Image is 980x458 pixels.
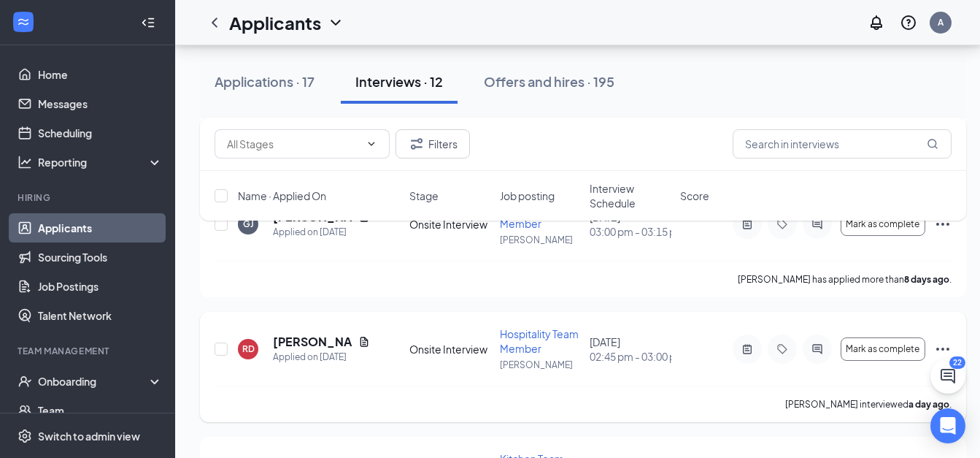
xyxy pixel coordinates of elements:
[500,359,582,371] p: [PERSON_NAME]
[327,14,344,31] svg: ChevronDown
[738,273,952,286] p: [PERSON_NAME] has applied more than .
[408,135,425,153] svg: Filter
[738,343,756,355] svg: ActiveNote
[38,118,163,148] a: Scheduling
[500,327,579,355] span: Hospitality Team Member
[206,14,223,31] svg: ChevronLeft
[38,272,163,301] a: Job Postings
[680,188,709,203] span: Score
[38,60,163,89] a: Home
[38,89,163,118] a: Messages
[18,155,32,169] svg: Analysis
[366,138,377,150] svg: ChevronDown
[590,181,671,210] span: Interview Schedule
[38,374,150,389] div: Onboarding
[409,188,439,203] span: Stage
[841,337,925,361] button: Mark as complete
[358,336,370,348] svg: Document
[18,429,32,443] svg: Settings
[38,301,163,330] a: Talent Network
[38,213,163,243] a: Applicants
[846,344,919,354] span: Mark as complete
[938,16,944,28] div: A
[355,72,443,91] div: Interviews · 12
[227,136,360,152] input: All Stages
[900,14,917,31] svg: QuestionInfo
[18,345,160,357] div: Team Management
[939,367,957,385] svg: ChatActive
[273,334,352,350] h5: [PERSON_NAME]
[590,335,671,364] div: [DATE]
[16,15,31,29] svg: WorkstreamLogo
[238,188,326,203] span: Name · Applied On
[18,374,32,389] svg: UserCheck
[934,340,952,358] svg: Ellipses
[930,359,965,394] button: ChatActive
[908,399,949,410] b: a day ago
[590,349,671,364] span: 02:45 pm - 03:00 pm
[949,356,965,369] div: 22
[38,429,140,443] div: Switch to admin view
[733,129,952,159] input: Search in interviews
[18,191,160,204] div: Hiring
[38,396,163,425] a: Team
[500,234,582,246] p: [PERSON_NAME]
[215,72,315,91] div: Applications · 17
[868,14,885,31] svg: Notifications
[904,274,949,285] b: 8 days ago
[141,15,155,30] svg: Collapse
[484,72,614,91] div: Offers and hires · 195
[773,343,791,355] svg: Tag
[930,408,965,443] div: Open Intercom Messenger
[927,138,938,150] svg: MagnifyingGlass
[409,342,491,356] div: Onsite Interview
[396,129,470,159] button: Filter Filters
[500,188,555,203] span: Job posting
[785,398,952,411] p: [PERSON_NAME] interviewed .
[242,343,255,355] div: RD
[809,343,826,355] svg: ActiveChat
[38,155,163,169] div: Reporting
[38,243,163,272] a: Sourcing Tools
[273,350,370,365] div: Applied on [DATE]
[229,10,321,35] h1: Applicants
